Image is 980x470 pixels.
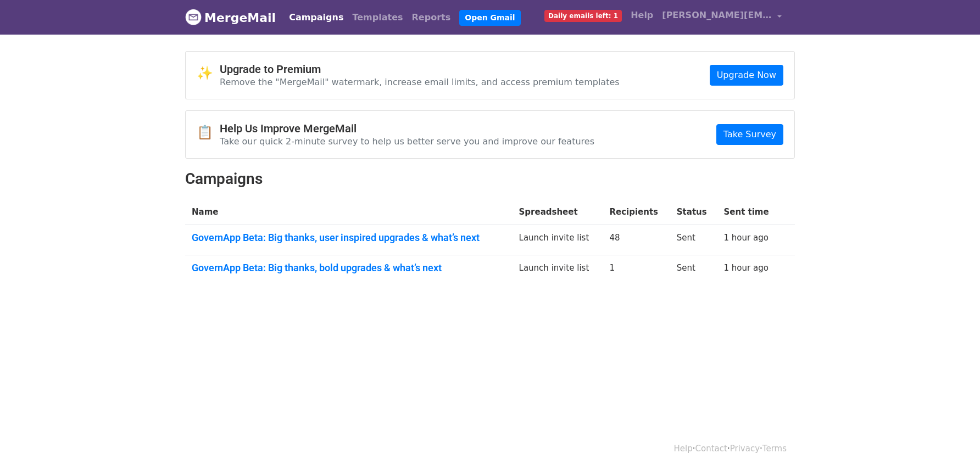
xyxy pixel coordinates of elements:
[348,7,407,29] a: Templates
[730,444,760,454] a: Privacy
[220,122,594,135] h4: Help Us Improve MergeMail
[459,10,520,26] a: Open Gmail
[716,124,783,145] a: Take Survey
[192,262,506,274] a: GovernApp Beta: Big thanks, bold upgrades & what’s next
[695,444,727,454] a: Contact
[408,7,455,29] a: Reports
[197,65,220,81] span: ✨
[285,7,348,29] a: Campaigns
[724,263,769,273] a: 1 hour ago
[662,9,772,22] span: [PERSON_NAME][EMAIL_ADDRESS][PERSON_NAME][DOMAIN_NAME]
[717,199,781,225] th: Sent time
[197,125,220,141] span: 📋
[762,444,787,454] a: Terms
[185,170,795,188] h2: Campaigns
[192,232,506,244] a: GovernApp Beta: Big thanks, user inspired upgrades & what’s next
[544,10,622,22] span: Daily emails left: 1
[513,225,603,255] td: Launch invite list
[185,9,202,25] img: MergeMail logo
[626,4,658,26] a: Help
[220,136,594,147] p: Take our quick 2-minute survey to help us better serve you and improve our features
[670,255,717,284] td: Sent
[724,233,769,243] a: 1 hour ago
[670,225,717,255] td: Sent
[658,4,786,30] a: [PERSON_NAME][EMAIL_ADDRESS][PERSON_NAME][DOMAIN_NAME]
[603,199,670,225] th: Recipients
[220,76,620,88] p: Remove the "MergeMail" watermark, increase email limits, and access premium templates
[603,225,670,255] td: 48
[220,63,620,76] h4: Upgrade to Premium
[710,65,783,86] a: Upgrade Now
[670,199,717,225] th: Status
[540,4,626,26] a: Daily emails left: 1
[185,6,276,29] a: MergeMail
[603,255,670,284] td: 1
[674,444,693,454] a: Help
[513,255,603,284] td: Launch invite list
[513,199,603,225] th: Spreadsheet
[185,199,513,225] th: Name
